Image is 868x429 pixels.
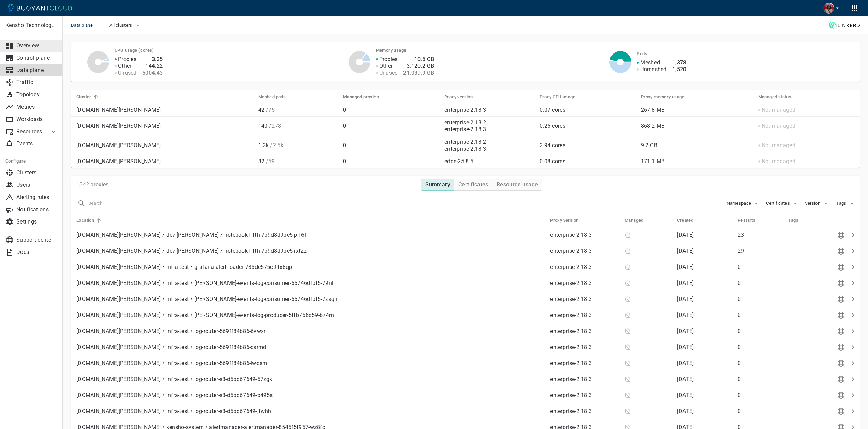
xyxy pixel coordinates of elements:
span: Send diagnostics to Buoyant [836,344,846,350]
p: Unused [118,70,137,76]
h4: 1,520 [672,66,687,73]
h5: Cluster [76,94,91,100]
p: 0 [738,360,783,367]
p: 32 [258,158,338,165]
span: Send diagnostics to Buoyant [836,376,846,382]
span: Send diagnostics to Buoyant [836,280,846,286]
p: enterprise-2.18.3 [444,126,486,133]
p: 1.2k [258,142,338,149]
span: Created [677,217,702,224]
p: Control plane [16,55,57,61]
p: Settings [16,218,57,225]
p: 0 [738,392,783,399]
p: Resources [16,128,44,135]
span: All clusters [109,22,134,28]
p: Notifications [16,206,57,213]
span: Tags [836,201,848,206]
p: Not managed [762,123,795,129]
p: 868.2 MB [641,123,753,129]
p: [DOMAIN_NAME][PERSON_NAME] / dev-[PERSON_NAME] / notebook-fifth-7b9d8d9bc5-rxt2z [76,248,545,255]
span: Sun, 21 Sep 2025 23:11:26 EDT / Mon, 22 Sep 2025 03:11:26 UTC [677,312,694,318]
p: [DOMAIN_NAME][PERSON_NAME] / infra-test / [PERSON_NAME]-events-log-producer-5ffb756d59-b74rn [76,312,545,319]
p: 29 [738,248,783,255]
span: Send diagnostics to Buoyant [836,408,846,414]
p: Not managed [762,107,795,113]
p: enterprise-2.18.2 [444,139,486,145]
p: [DOMAIN_NAME][PERSON_NAME] / infra-test / grafana-alert-loader-785dc575c9-fx8qp [76,264,545,271]
h4: Resource usage [497,181,538,188]
p: [DOMAIN_NAME][PERSON_NAME] / infra-test / log-router-s3-d5bd67649-57zgk [76,376,545,383]
p: Unmeshed [640,66,666,73]
span: Send diagnostics to Buoyant [836,248,846,254]
p: 0 [738,280,783,287]
p: [DOMAIN_NAME][PERSON_NAME] / infra-test / log-router-569ff84b86-csrmd [76,344,545,351]
span: Proxy memory usage [641,94,693,100]
p: Topology [16,91,57,98]
button: All clusters [109,20,142,30]
span: Sun, 21 Sep 2025 23:11:26 EDT / Mon, 22 Sep 2025 03:11:26 UTC [677,344,694,350]
p: enterprise-2.18.3 [550,376,619,383]
p: Users [16,182,57,188]
span: Send diagnostics to Buoyant [836,312,846,318]
p: enterprise-2.18.3 [550,248,619,255]
p: 267.8 MB [641,107,753,113]
span: / 59 [264,158,275,165]
span: / 278 [268,123,281,129]
p: enterprise-2.18.3 [550,392,619,399]
p: [DOMAIN_NAME][PERSON_NAME] [76,158,253,165]
p: edge-25.8.5 [444,158,473,165]
relative-time: [DATE] [677,360,694,366]
h4: 3.35 [142,56,163,63]
p: 0 [343,107,439,113]
img: Rayshard Thompson [823,3,834,14]
relative-time: [DATE] [677,312,694,318]
p: Proxies [118,56,136,63]
button: Summary [421,179,454,191]
h4: 5004.43 [142,70,163,76]
p: 0 [738,344,783,351]
relative-time: [DATE] [677,408,694,414]
p: 0 [343,158,439,165]
p: [DOMAIN_NAME][PERSON_NAME] / infra-test / [PERSON_NAME]-events-log-consumer-65746dfbf5-79nll [76,280,545,287]
h4: Summary [425,181,450,188]
p: [DOMAIN_NAME][PERSON_NAME] [76,123,253,129]
p: enterprise-2.18.2 [444,119,486,126]
p: Kensho Technologies [5,22,57,29]
p: [DOMAIN_NAME][PERSON_NAME] / infra-test / [PERSON_NAME]-events-log-consumer-65746dfbf5-7zsqn [76,296,545,303]
p: 9.2 GB [641,142,753,149]
p: [DOMAIN_NAME][PERSON_NAME] / infra-test / log-router-569ff84b86-lwdsm [76,360,545,367]
p: Metrics [16,104,57,110]
p: 0 [343,142,439,149]
span: Tue, 23 Sep 2025 21:53:07 EDT / Wed, 24 Sep 2025 01:53:07 UTC [677,248,694,254]
h4: 3,120.2 GB [403,63,434,70]
span: Sun, 21 Sep 2025 23:11:54 EDT / Mon, 22 Sep 2025 03:11:54 UTC [677,328,694,334]
span: Sun, 21 Sep 2025 23:11:26 EDT / Mon, 22 Sep 2025 03:11:26 UTC [677,408,694,414]
p: 0 [738,408,783,415]
relative-time: [DATE] [677,232,694,238]
button: Resource usage [492,179,542,191]
p: Other [379,63,393,70]
relative-time: [DATE] [677,280,694,286]
span: Sun, 21 Sep 2025 23:17:25 EDT / Mon, 22 Sep 2025 03:17:25 UTC [677,232,694,238]
span: Send diagnostics to Buoyant [836,328,846,334]
h5: Created [677,218,693,223]
p: 0 [738,328,783,335]
p: Docs [16,249,57,256]
span: Managed [624,217,652,224]
p: enterprise-2.18.3 [550,264,619,271]
p: 0.08 cores [540,158,635,165]
span: Meshed pods [258,94,295,100]
span: Proxy CPU usage [540,94,584,100]
input: Search [88,199,721,208]
span: Sun, 21 Sep 2025 23:11:26 EDT / Mon, 22 Sep 2025 03:11:26 UTC [677,264,694,270]
span: Managed proxies [343,94,388,100]
span: Namespace [727,201,753,206]
h5: Tags [788,218,798,223]
span: Sun, 21 Sep 2025 23:11:31 EDT / Mon, 22 Sep 2025 03:11:31 UTC [677,296,694,302]
p: enterprise-2.18.3 [444,107,486,113]
p: enterprise-2.18.3 [444,145,486,152]
button: Tags [835,198,857,209]
h5: Proxy version [444,94,473,100]
p: enterprise-2.18.3 [550,408,619,415]
button: Certificates [454,179,492,191]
